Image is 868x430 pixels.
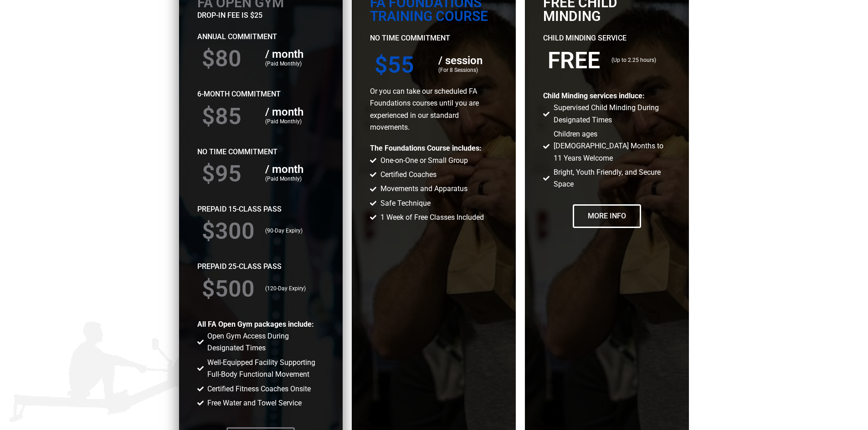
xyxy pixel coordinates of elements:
h3: $80 [202,47,257,70]
h5: / month [265,49,320,60]
p: Prepaid 15-Class Pass [197,203,325,215]
h5: / month [265,164,320,175]
span: Movements and Apparatus [378,183,467,195]
p: No Time Commitment [370,32,498,44]
a: More Info [573,204,641,228]
span: Safe Technique [378,197,431,209]
h3: $55 [375,54,429,76]
span: One-on-One or Small Group [378,155,468,167]
p: No Time Commitment [197,146,325,158]
span: 1 Week of Free Classes Included [378,212,484,223]
h3: $500 [202,278,257,300]
b: All FA Open Gym packages include: [197,320,314,329]
p: (Paid Monthly) [265,175,320,184]
h3: $300 [202,220,257,243]
h5: / session [438,55,493,66]
span: Certified Coaches [378,169,437,181]
p: (Up to 2.25 hours) [611,56,666,65]
p: (For 8 Sessions) [438,66,493,75]
p: Child Minding Service [543,32,671,44]
span: Bright, Youth Friendly, and Secure Space [551,167,671,191]
p: (Paid Monthly) [265,60,320,69]
span: Supervised Child Minding During Designated Times [551,102,671,126]
h3: $85 [202,105,257,128]
h5: / month [265,106,320,117]
b: Child Minding services indluce: [543,91,645,100]
h3: $95 [202,162,257,185]
p: (90-Day Expiry) [265,227,320,236]
span: Free Water and Towel Service [205,397,302,409]
span: Open Gym Access During Designated Times [205,330,324,354]
p: 6-Month Commitment [197,88,325,100]
p: (120-Day Expiry) [265,284,320,293]
span: Children ages [DEMOGRAPHIC_DATA] Months to 11 Years Welcome [551,128,671,164]
b: The Foundations Course includes: [370,144,482,152]
span: Certified Fitness Coaches Onsite [205,383,311,395]
p: Annual Commitment [197,31,325,43]
p: drop-in fee is $25 [197,10,325,21]
p: (Paid Monthly) [265,117,320,126]
p: Prepaid 25-Class Pass [197,261,325,273]
p: Or you can take our scheduled FA Foundations courses until you are experienced in our standard mo... [370,86,498,134]
h3: FREE [548,49,602,72]
span: More Info [588,212,626,220]
span: Well-Equipped Facility Supporting Full-Body Functional Movement [205,357,324,381]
